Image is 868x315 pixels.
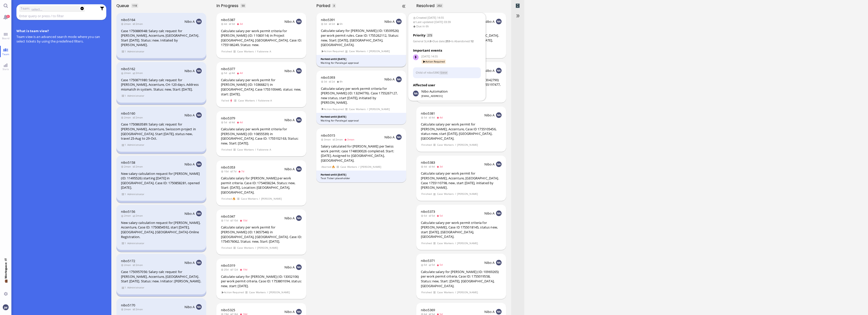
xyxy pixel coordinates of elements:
a: nibo5319 [221,263,235,268]
span: 3d [437,165,444,168]
span: view 1 items [121,94,126,98]
span: Case Workers [349,49,366,53]
img: NA [296,264,302,270]
span: Nibo A [184,69,195,73]
span: view 1 items [121,285,126,290]
span: [PERSON_NAME] [457,290,478,295]
span: 20d [221,268,230,271]
span: Finished [221,197,232,201]
span: Case Workers [249,290,266,295]
span: 3d [321,80,329,83]
div: Case 1750880948: Salary calc request for [PERSON_NAME], Accenture, [GEOGRAPHIC_DATA]. Start [DATE... [121,29,202,47]
span: 4d [237,71,244,75]
span: 2mon [133,214,144,217]
span: Nibo A [384,19,395,24]
span: 5d [429,263,437,266]
div: Parked until [DATE] [321,115,402,119]
strong: 12 [470,39,473,43]
span: 7d [238,170,246,173]
a: nibo5162 [121,67,135,71]
div: New salary calculation request for [PERSON_NAME] (ID: 11495526) starting [DATE] in [GEOGRAPHIC_DA... [121,171,202,190]
span: automation@nibo.ai [421,89,448,94]
span: Case Workers [437,192,454,196]
span: / [358,165,360,169]
span: Status [439,71,448,75]
span: Due in 6h [413,24,481,29]
div: Calculate salary per work permit criteria for [PERSON_NAME], Case ID 1755018145, status new, star... [421,220,502,239]
span: 11d [221,219,230,222]
span: Fabienne A [257,49,271,54]
img: NA [496,112,502,118]
div: Calculate salary per work permit criteria for [PERSON_NAME] (ID: 10855539) in [GEOGRAPHIC_DATA]. ... [221,127,302,145]
span: Administrator [127,192,144,196]
img: NA [296,166,302,172]
img: NA [196,260,202,265]
span: Nibo A [184,305,195,309]
span: Nibo A [284,265,295,269]
div: Waiting for Paralegal approval [321,61,402,65]
span: Board [1,36,11,40]
img: NA [196,161,202,167]
span: 5d [421,116,429,119]
span: + [431,39,433,43]
div: Case 1750871980: Salary calc request for [PERSON_NAME], Accenture, CH-120 days. Address mismatch ... [121,78,202,92]
span: / [259,197,260,201]
span: 2mon [121,71,133,75]
span: 10d [240,219,249,222]
p: Team view is an advanced search mode where you can select tickets by using the predefined filters. [16,34,107,44]
span: / [256,98,257,103]
span: 6d [421,263,429,266]
span: 4d [237,120,244,124]
span: [PERSON_NAME] [457,192,478,196]
span: view 1 items [121,143,126,147]
label: Team: [20,6,30,11]
span: [PERSON_NAME] [360,165,381,169]
span: [PERSON_NAME] [457,143,478,147]
span: nibo5387 [221,17,235,22]
div: Calculate salary per work permit for [PERSON_NAME], Accenture, [GEOGRAPHIC_DATA]. Case 1755110798... [421,171,502,190]
span: Case Workers [437,290,454,295]
span: 4d [429,116,437,119]
div: New salary calculation request for [PERSON_NAME], Accenture, Case ID: 1750854592, start [DATE], [... [121,220,202,239]
span: 2mon [121,116,133,119]
img: You [3,304,8,310]
span: 3mon [321,138,333,141]
h3: Affected user [413,83,481,88]
a: nibo5391 [321,17,335,22]
span: 12d [230,268,240,271]
span: Nibo A [284,167,295,171]
span: nibo5160 [121,111,135,116]
img: NA [396,19,402,24]
span: nibo5383 [421,160,435,165]
a: nibo5164 [121,17,135,22]
span: 3 [333,4,335,7]
span: Archived [515,3,520,9]
div: Test Ticket placeholder [321,176,402,180]
span: 5d [429,214,437,217]
span: Action Required [221,290,244,295]
div: Salary calculated for [PERSON_NAME] per Swiss work permit; case 1748030026 completed. Start: [DAT... [321,144,402,163]
span: nibo5379 [221,116,235,120]
span: Administrator [127,241,144,245]
span: 118 [132,4,137,7]
div: Case 1750863589: Salary calc request for [PERSON_NAME], Accenture, Swisscom project in [GEOGRAPHI... [121,122,202,141]
span: Action Required [321,49,344,53]
span: Case Workers [340,165,357,169]
span: Case Workers [349,107,366,111]
a: nibo5170 [121,303,135,307]
span: view 1 items [121,49,126,54]
a: nibo5369 [421,308,435,312]
span: / [455,290,456,295]
span: Priority [413,33,425,37]
span: 2d [329,80,337,83]
span: Case Workers [237,49,254,54]
a: nibo5393 [321,75,335,80]
span: / [455,241,456,245]
img: NA [196,211,202,216]
span: Nibo A [184,162,195,166]
img: NA [496,260,502,265]
span: : [413,39,431,43]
